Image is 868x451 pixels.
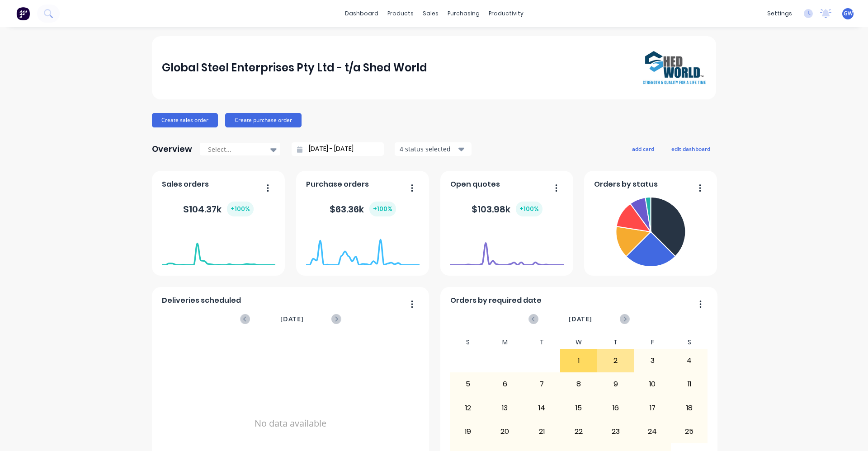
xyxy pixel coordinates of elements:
div: 11 [671,373,708,395]
button: Create purchase order [225,113,302,127]
div: M [486,336,524,349]
div: S [450,336,487,349]
div: 23 [598,420,634,443]
div: 1 [561,349,597,372]
button: edit dashboard [665,143,716,155]
a: dashboard [340,7,383,20]
div: sales [418,7,443,20]
span: Orders by status [594,179,658,190]
div: + 100 % [516,202,542,216]
span: [DATE] [569,314,592,324]
div: W [560,336,597,349]
div: S [671,336,708,349]
img: Factory [16,7,30,20]
div: purchasing [443,7,484,20]
span: Open quotes [450,179,500,190]
div: products [383,7,418,20]
span: GW [844,9,853,18]
div: 20 [487,420,523,443]
button: 4 status selected [395,142,472,156]
div: 16 [598,397,634,419]
div: 13 [487,397,523,419]
div: 12 [450,397,486,419]
div: Overview [152,140,192,158]
div: $ 104.37k [183,202,254,216]
div: Global Steel Enterprises Pty Ltd - t/a Shed World [162,59,427,77]
div: settings [763,7,797,20]
img: Global Steel Enterprises Pty Ltd - t/a Shed World [643,51,706,85]
button: Create sales order [152,113,218,127]
div: 9 [598,373,634,395]
div: 17 [634,397,670,419]
div: 2 [598,349,634,372]
span: [DATE] [280,314,304,324]
div: 14 [524,397,560,419]
span: Sales orders [162,179,209,190]
div: 3 [634,349,670,372]
div: + 100 % [227,202,254,216]
div: 7 [524,373,560,395]
div: 22 [561,420,597,443]
button: add card [626,143,660,155]
div: $ 63.36k [330,202,396,216]
div: F [634,336,671,349]
div: 10 [634,373,670,395]
div: 19 [450,420,486,443]
div: T [597,336,634,349]
div: 18 [671,397,708,419]
div: 8 [561,373,597,395]
div: 21 [524,420,560,443]
span: Purchase orders [306,179,369,190]
div: 24 [634,420,670,443]
div: 5 [450,373,486,395]
div: productivity [484,7,528,20]
div: + 100 % [369,202,396,216]
div: 4 [671,349,708,372]
div: T [524,336,561,349]
div: 6 [487,373,523,395]
div: $ 103.98k [472,202,542,216]
div: 4 status selected [400,144,457,154]
div: 25 [671,420,708,443]
div: 15 [561,397,597,419]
